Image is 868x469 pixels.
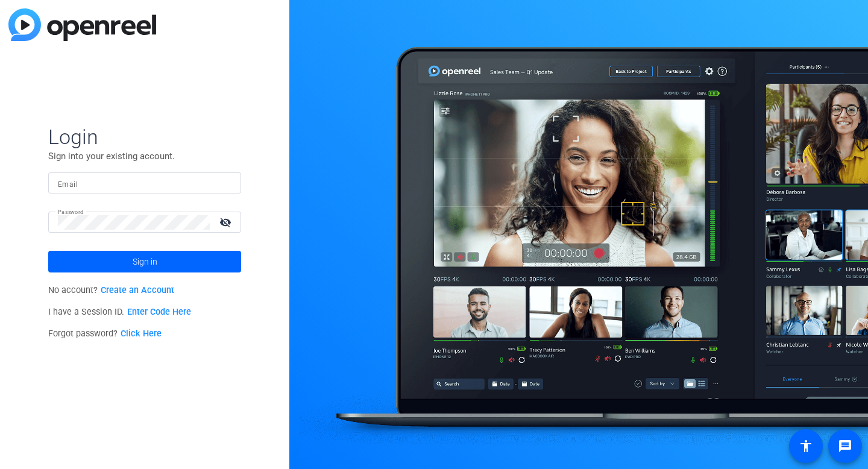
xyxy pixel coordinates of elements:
p: Sign into your existing account. [48,150,241,163]
input: Enter Email Address [58,176,231,190]
mat-icon: message [838,439,852,453]
span: I have a Session ID. [48,307,191,317]
span: Sign in [133,247,157,277]
button: Sign in [48,251,241,272]
mat-label: Email [58,180,78,189]
mat-label: Password [58,209,84,215]
img: blue-gradient.svg [8,8,156,41]
a: Create an Account [101,285,174,295]
mat-icon: visibility_off [212,213,241,231]
span: Login [48,124,241,150]
mat-icon: accessibility [799,439,813,453]
a: Enter Code Here [127,307,191,317]
span: Forgot password? [48,329,162,339]
a: Click Here [121,329,162,339]
span: No account? [48,285,174,295]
